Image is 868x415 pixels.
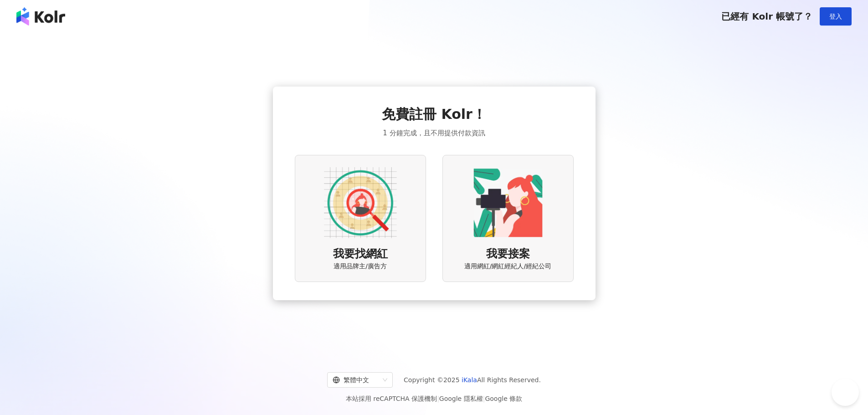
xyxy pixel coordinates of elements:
img: logo [16,7,65,26]
div: 繁體中文 [333,373,379,387]
a: Google 條款 [485,395,522,402]
a: iKala [462,376,477,384]
span: 我要找網紅 [333,246,388,262]
a: Google 隱私權 [439,395,483,402]
span: Copyright © 2025 All Rights Reserved. [404,374,541,385]
span: 適用品牌主/廣告方 [334,262,387,271]
img: KOL identity option [472,166,544,239]
span: 免費註冊 Kolr！ [382,105,486,124]
span: 登入 [829,13,842,20]
span: 1 分鐘完成，且不用提供付款資訊 [383,128,485,138]
span: 本站採用 reCAPTCHA 保護機制 [346,393,522,404]
span: 已經有 Kolr 帳號了？ [721,11,812,22]
span: | [437,395,439,402]
iframe: Help Scout Beacon - Open [832,379,859,406]
span: | [483,395,485,402]
img: AD identity option [324,166,397,239]
span: 我要接案 [486,246,530,262]
button: 登入 [820,7,852,26]
span: 適用網紅/網紅經紀人/經紀公司 [464,262,551,271]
